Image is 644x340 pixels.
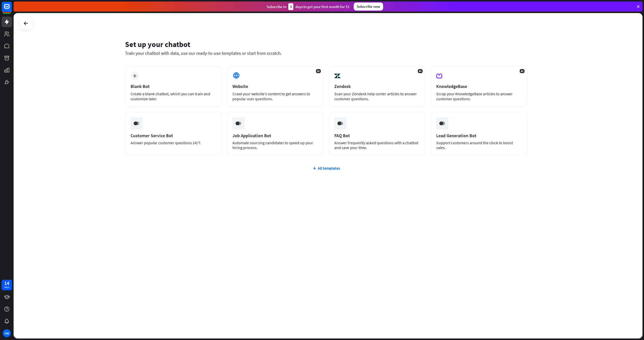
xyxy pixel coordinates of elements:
div: DW [3,329,11,337]
div: 3 [288,3,293,10]
div: Subscribe in days to get your first month for $1 [267,3,350,10]
div: 14 [4,281,9,285]
a: 14 days [2,280,12,290]
div: days [4,285,9,289]
div: Subscribe now [354,3,383,11]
